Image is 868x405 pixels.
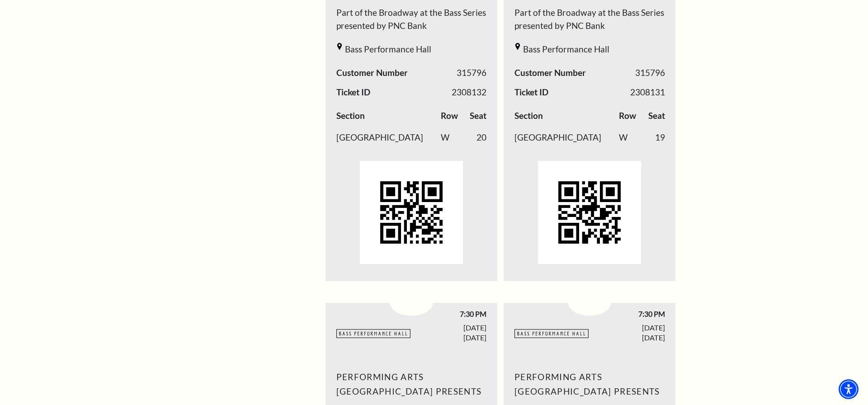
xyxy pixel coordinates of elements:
[514,127,619,148] td: [GEOGRAPHIC_DATA]
[470,109,486,122] label: Seat
[336,109,365,122] label: Section
[441,127,467,148] td: W
[630,86,665,99] span: 2308131
[514,109,543,122] label: Section
[590,309,665,319] span: 7:30 PM
[336,6,487,37] span: Part of the Broadway at the Bass Series presented by PNC Bank
[336,86,370,99] span: Ticket ID
[411,323,486,342] span: [DATE] [DATE]
[336,127,441,148] td: [GEOGRAPHIC_DATA]
[452,86,486,99] span: 2308132
[514,370,665,399] span: Performing Arts [GEOGRAPHIC_DATA] Presents
[590,323,665,342] span: [DATE] [DATE]
[467,127,487,148] td: 20
[619,127,645,148] td: W
[514,6,665,37] span: Part of the Broadway at the Bass Series presented by PNC Bank
[619,109,636,122] label: Row
[839,379,859,399] div: Accessibility Menu
[648,109,665,122] label: Seat
[411,309,486,319] span: 7:30 PM
[457,66,486,80] span: 315796
[345,43,431,56] span: Bass Performance Hall
[645,127,665,148] td: 19
[336,66,408,80] span: Customer Number
[635,66,665,80] span: 315796
[514,86,548,99] span: Ticket ID
[523,43,609,56] span: Bass Performance Hall
[336,370,487,399] span: Performing Arts [GEOGRAPHIC_DATA] Presents
[514,66,586,80] span: Customer Number
[441,109,458,122] label: Row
